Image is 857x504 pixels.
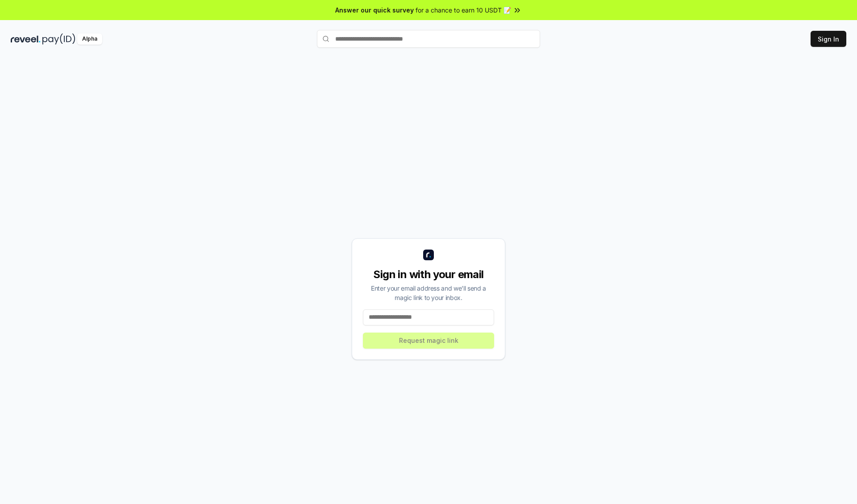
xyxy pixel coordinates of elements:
img: pay_id [42,33,75,45]
div: Alpha [77,33,102,45]
span: Answer our quick survey [335,5,414,15]
img: logo_small [423,250,434,260]
div: Sign in with your email [363,267,494,282]
div: Enter your email address and we’ll send a magic link to your inbox. [363,283,494,302]
button: Sign In [811,31,846,47]
span: for a chance to earn 10 USDT 📝 [416,5,511,15]
img: reveel_dark [11,33,41,45]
